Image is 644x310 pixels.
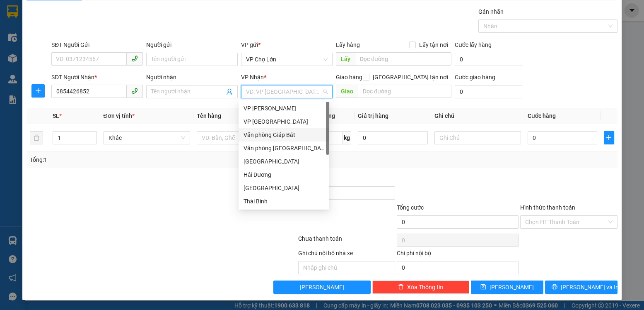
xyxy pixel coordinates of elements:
[397,249,519,261] div: Chi phí nội bộ
[244,183,324,193] div: [GEOGRAPHIC_DATA]
[545,281,617,294] button: printer[PERSON_NAME] và In
[197,112,221,119] span: Tên hàng
[520,204,575,211] label: Hình thức thanh toán
[244,144,324,153] div: Văn phòng [GEOGRAPHIC_DATA]
[336,74,362,81] span: Giao hàng
[239,195,329,208] div: Thái Bình
[336,85,358,98] span: Giao
[241,74,264,81] span: VP Nhận
[398,284,404,290] span: delete
[471,281,543,294] button: save[PERSON_NAME]
[239,142,329,155] div: Văn phòng Mỹ Đình
[528,112,556,119] span: Cước hàng
[131,55,138,62] span: phone
[372,281,469,294] button: deleteXóa Thông tin
[30,131,43,144] button: delete
[455,53,523,66] input: Cước lấy hàng
[455,85,523,98] input: Cước giao hàng
[146,40,238,49] div: Người gửi
[30,155,249,164] div: Tổng: 1
[434,131,521,144] input: Ghi Chú
[336,41,360,48] span: Lấy hàng
[343,131,351,144] span: kg
[226,88,233,95] span: user-add
[336,52,355,66] span: Lấy
[244,157,324,166] div: [GEOGRAPHIC_DATA]
[416,40,451,49] span: Lấy tận nơi
[146,73,238,82] div: Người nhận
[298,249,395,261] div: Ghi chú nội bộ nhà xe
[397,204,424,211] span: Tổng cước
[300,283,344,292] span: [PERSON_NAME]
[239,168,329,181] div: Hải Dương
[455,41,492,48] label: Cước lấy hàng
[358,112,388,119] span: Giá trị hàng
[407,283,443,292] span: Xóa Thông tin
[358,85,451,98] input: Dọc đường
[604,134,613,141] span: plus
[239,181,329,195] div: Hưng Yên
[239,128,329,142] div: Văn phòng Giáp Bát
[32,88,44,94] span: plus
[273,281,370,294] button: [PERSON_NAME]
[241,40,333,49] div: VP gửi
[104,112,135,119] span: Đơn vị tính
[355,52,451,66] input: Dọc đường
[431,108,524,124] th: Ghi chú
[480,284,486,290] span: save
[455,74,495,81] label: Cước giao hàng
[31,84,45,98] button: plus
[244,197,324,206] div: Thái Bình
[51,40,143,49] div: SĐT Người Gửi
[246,53,328,66] span: VP Chợ Lớn
[244,170,324,179] div: Hải Dương
[244,104,324,113] div: VP [PERSON_NAME]
[239,102,329,115] div: VP Trần Phú
[239,155,329,168] div: Hải Phòng
[490,283,534,292] span: [PERSON_NAME]
[297,234,396,249] div: Chưa thanh toán
[197,131,283,144] input: VD: Bàn, Ghế
[298,261,395,274] input: Nhập ghi chú
[239,115,329,128] div: VP Bắc Quang
[604,131,614,144] button: plus
[552,284,557,290] span: printer
[244,130,324,139] div: Văn phòng Giáp Bát
[358,131,427,144] input: 0
[53,112,59,119] span: SL
[131,88,138,94] span: phone
[51,73,143,82] div: SĐT Người Nhận
[244,117,324,126] div: VP [GEOGRAPHIC_DATA]
[478,8,504,15] label: Gán nhãn
[561,283,619,292] span: [PERSON_NAME] và In
[109,132,185,144] span: Khác
[369,73,451,82] span: [GEOGRAPHIC_DATA] tận nơi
